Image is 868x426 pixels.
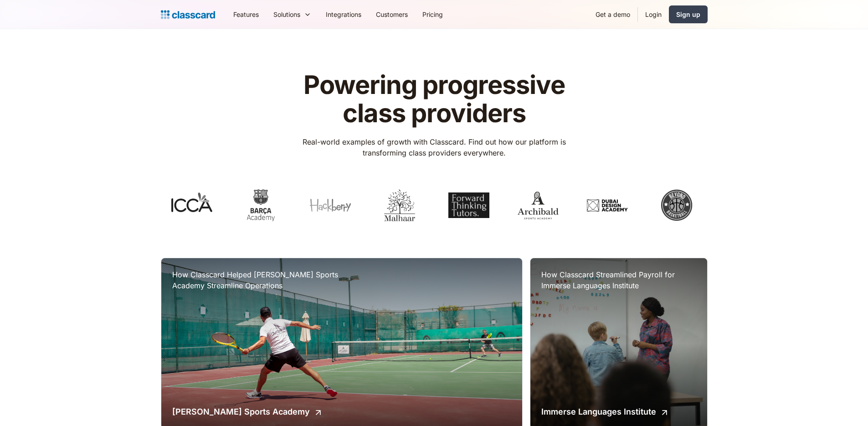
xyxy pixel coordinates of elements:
[415,4,450,25] a: Pricing
[172,405,310,418] h2: [PERSON_NAME] Sports Academy
[638,4,669,25] a: Login
[318,4,369,25] a: Integrations
[676,10,700,19] div: Sign up
[161,8,215,21] a: Logo
[273,10,300,19] div: Solutions
[369,4,415,25] a: Customers
[541,269,696,291] h3: How Classcard Streamlined Payroll for Immerse Languages Institute
[669,5,708,23] a: Sign up
[289,71,579,127] h1: Powering progressive class providers
[289,136,579,158] p: Real-world examples of growth with Classcard. Find out how our platform is transforming class pro...
[588,4,637,25] a: Get a demo
[172,269,354,291] h3: How Classcard Helped [PERSON_NAME] Sports Academy Streamline Operations
[541,405,656,418] h2: Immerse Languages Institute
[226,4,266,25] a: Features
[266,4,318,25] div: Solutions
